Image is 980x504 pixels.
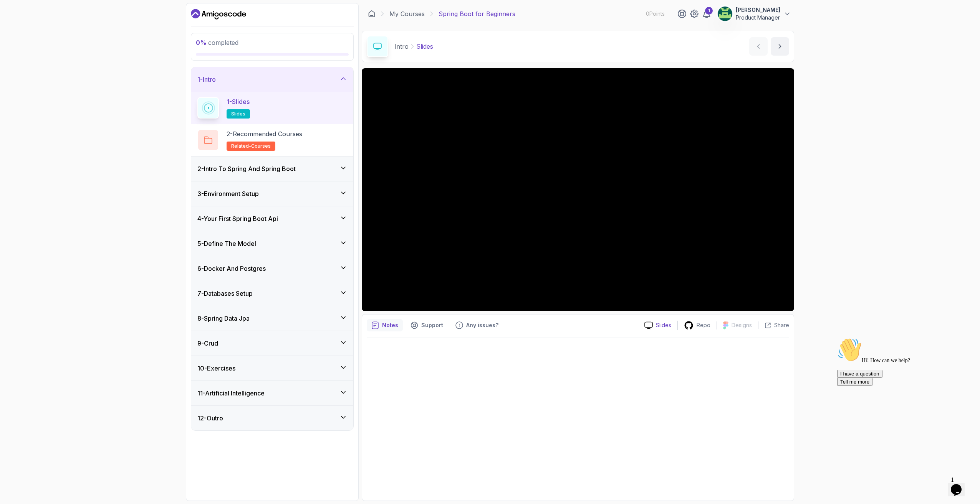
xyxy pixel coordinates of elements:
img: :wave: [3,3,28,28]
h3: 11 - Artificial Intelligence [197,389,265,398]
span: related-courses [231,143,271,149]
iframe: chat widget [948,473,972,496]
button: 2-Intro To Spring And Spring Boot [191,156,353,181]
button: 12-Outro [191,406,353,430]
button: next content [771,37,789,56]
h3: 10 - Exercises [197,364,235,373]
p: Product Manager [736,14,780,21]
button: 1-Slidesslides [197,97,347,119]
a: Slides [638,321,677,329]
button: Support button [406,319,448,331]
a: Repo [678,321,717,330]
button: 6-Docker And Postgres [191,256,353,281]
p: Slides [656,321,671,329]
h3: 4 - Your First Spring Boot Api [197,214,278,223]
button: I have a question [3,35,48,43]
p: Notes [382,321,398,329]
button: 4-Your First Spring Boot Api [191,206,353,231]
img: user profile image [718,7,732,21]
button: 7-Databases Setup [191,281,353,306]
button: 10-Exercises [191,356,353,380]
button: Feedback button [451,319,503,331]
span: slides [231,111,245,117]
p: Any issues? [466,321,498,329]
div: 👋Hi! How can we help?I have a questionTell me more [3,3,141,51]
h3: 9 - Crud [197,339,218,348]
p: Support [421,321,443,329]
a: My Courses [389,9,425,18]
button: 2-Recommended Coursesrelated-courses [197,129,347,151]
p: 1 - Slides [227,97,250,106]
p: [PERSON_NAME] [736,6,780,14]
h3: 7 - Databases Setup [197,289,253,298]
button: 1-Intro [191,67,353,92]
button: 11-Artificial Intelligence [191,381,353,405]
h3: 1 - Intro [197,75,216,84]
button: previous content [749,37,768,56]
button: 8-Spring Data Jpa [191,306,353,331]
a: Dashboard [368,10,376,18]
button: user profile image[PERSON_NAME]Product Manager [717,6,791,21]
p: 0 Points [646,10,665,18]
span: completed [196,39,238,46]
h3: 8 - Spring Data Jpa [197,314,250,323]
button: Tell me more [3,43,38,51]
button: 9-Crud [191,331,353,356]
p: Designs [732,321,752,329]
p: 2 - Recommended Courses [227,129,302,138]
div: 1 [705,7,713,15]
h3: 5 - Define The Model [197,239,256,248]
iframe: chat widget [834,334,972,469]
button: notes button [367,319,403,331]
p: Spring Boot for Beginners [439,9,515,18]
a: 1 [702,9,711,18]
p: Repo [697,321,710,329]
span: Hi! How can we help? [3,23,76,29]
button: 3-Environment Setup [191,181,353,206]
p: Share [774,321,789,329]
h3: 2 - Intro To Spring And Spring Boot [197,164,296,173]
button: Share [758,321,789,329]
a: Dashboard [191,8,246,20]
h3: 6 - Docker And Postgres [197,264,266,273]
h3: 12 - Outro [197,413,223,423]
p: Intro [394,42,409,51]
h3: 3 - Environment Setup [197,189,259,198]
p: Slides [416,42,433,51]
span: 0 % [196,39,207,46]
button: 5-Define The Model [191,231,353,256]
